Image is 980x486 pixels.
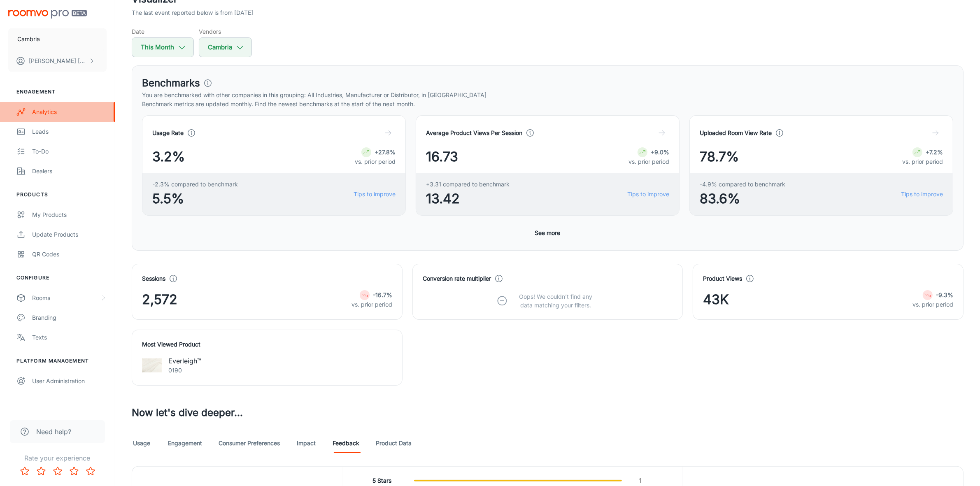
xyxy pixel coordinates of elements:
h5: Date [132,27,194,36]
h4: Average Product Views Per Session [426,128,522,137]
span: 5.5% [152,189,238,209]
strong: -9.3% [936,291,953,298]
span: 16.73 [426,147,458,167]
p: vs. prior period [902,157,943,166]
h4: Most Viewed Product [142,340,392,349]
button: See more [532,226,564,240]
a: Product Data [376,433,412,453]
button: This Month [132,37,194,57]
div: My Products [32,210,107,219]
button: [PERSON_NAME] [PERSON_NAME] [8,50,107,72]
a: Tips to improve [627,190,669,199]
div: Dealers [32,167,107,176]
span: 3.2% [152,147,185,167]
h4: Usage Rate [152,128,184,137]
h4: Conversion rate multiplier [423,274,491,283]
span: -4.9% compared to benchmark [700,180,785,189]
a: Usage [132,433,151,453]
strong: +7.2% [926,149,943,156]
span: +3.31 compared to benchmark [426,180,510,189]
img: Everleigh™ [142,356,162,375]
div: Texts [32,333,107,342]
button: Rate 3 star [49,463,66,479]
span: 13.42 [426,189,510,209]
p: [PERSON_NAME] [PERSON_NAME] [29,56,87,65]
button: Cambria [199,37,252,57]
p: 0190 [168,366,201,375]
button: Rate 2 star [33,463,49,479]
a: Engagement [168,433,202,453]
h4: Sessions [142,274,165,283]
a: Tips to improve [901,190,943,199]
p: vs. prior period [355,157,396,166]
button: Rate 4 star [66,463,82,479]
strong: +9.0% [651,149,669,156]
h6: 5 Stars [360,476,404,485]
p: Rate your experience [7,453,108,463]
a: Feedback [333,433,359,453]
a: Tips to improve [354,190,396,199]
p: vs. prior period [351,300,392,309]
p: Everleigh™ [168,356,201,366]
button: Rate 5 star [82,463,99,479]
div: Branding [32,313,107,322]
p: The last event reported below is from [DATE] [132,8,253,17]
div: User Administration [32,377,107,386]
span: 2,572 [142,290,177,309]
button: Rate 1 star [16,463,33,479]
p: Benchmark metrics are updated monthly. Find the newest benchmarks at the start of the next month. [142,100,953,109]
p: vs. prior period [629,157,669,166]
p: vs. prior period [912,300,953,309]
div: Leads [32,127,107,136]
p: Cambria [17,35,40,44]
div: Analytics [32,107,107,116]
div: Update Products [32,230,107,239]
p: Oops! We couldn’t find any data matching your filters. [513,292,598,309]
h3: Now let's dive deeper... [132,405,964,420]
button: Cambria [8,28,107,50]
strong: +27.8% [375,149,396,156]
strong: -16.7% [373,291,392,298]
span: -2.3% compared to benchmark [152,180,238,189]
p: You are benchmarked with other companies in this grouping: All Industries, Manufacturer or Distri... [142,91,953,100]
span: 78.7% [700,147,739,167]
span: 43K [703,290,729,309]
a: Impact [296,433,316,453]
a: Consumer Preferences [219,433,280,453]
p: 1 [632,476,649,486]
div: To-do [32,147,107,156]
div: QR Codes [32,250,107,259]
h4: Product Views [703,274,742,283]
div: Rooms [32,293,100,302]
span: 83.6% [700,189,785,209]
h3: Benchmarks [142,76,200,91]
span: Need help? [36,427,71,437]
img: Roomvo PRO Beta [8,10,87,19]
h5: Vendors [199,27,252,36]
h4: Uploaded Room View Rate [700,128,772,137]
